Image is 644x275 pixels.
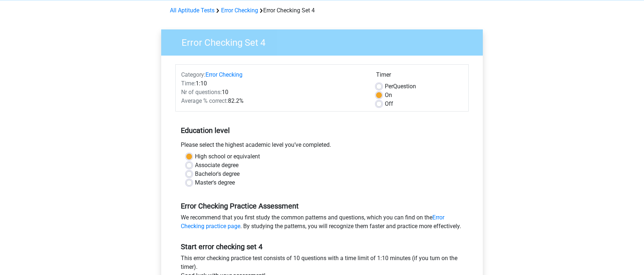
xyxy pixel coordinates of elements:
label: Off [385,100,393,108]
h3: Error Checking Set 4 [173,34,477,48]
h5: Education level [181,123,463,138]
span: Average % correct: [181,97,228,104]
h5: Error Checking Practice Assessment [181,202,463,210]
div: 10 [176,88,371,97]
a: Error Checking [205,71,242,78]
label: Master's degree [195,178,235,187]
a: All Aptitude Tests [170,7,215,14]
label: Bachelor's degree [195,170,240,178]
span: Per [385,83,393,90]
span: Time: [181,80,196,87]
h5: Start error checking set 4 [181,242,463,251]
label: High school or equivalent [195,152,260,161]
label: Question [385,82,416,91]
span: Nr of questions: [181,89,222,96]
div: 1:10 [176,79,371,88]
label: Associate degree [195,161,239,170]
div: Please select the highest academic level you’ve completed. [175,141,469,152]
span: Category: [181,71,205,78]
div: 82.2% [176,97,371,105]
div: Error Checking Set 4 [167,6,477,15]
label: On [385,91,392,100]
div: We recommend that you first study the common patterns and questions, which you can find on the . ... [175,213,469,234]
a: Error Checking [221,7,258,14]
div: Timer [376,70,463,82]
